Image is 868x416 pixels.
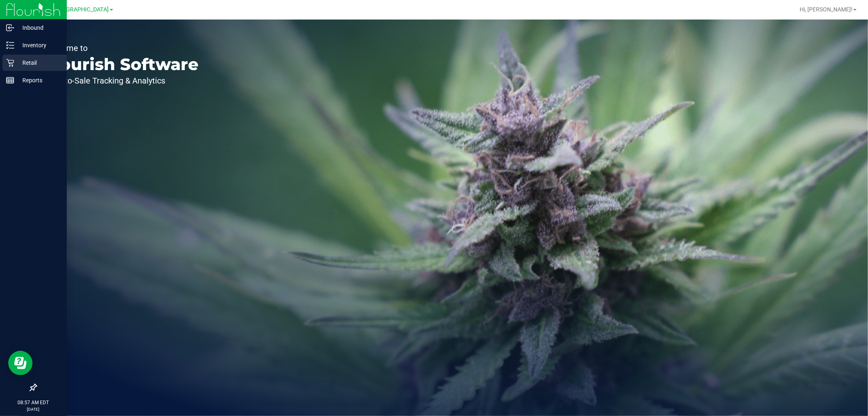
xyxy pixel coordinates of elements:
p: Seed-to-Sale Tracking & Analytics [44,77,199,85]
p: 08:57 AM EDT [4,399,63,406]
inline-svg: Retail [6,59,14,67]
span: Hi, [PERSON_NAME]! [800,6,853,13]
p: Inventory [14,40,63,50]
p: Reports [14,75,63,85]
p: [DATE] [4,406,63,412]
iframe: Resource center [8,351,33,375]
p: Retail [14,58,63,68]
p: Flourish Software [44,56,199,73]
span: [GEOGRAPHIC_DATA] [53,6,109,13]
p: Inbound [14,23,63,33]
p: Welcome to [44,44,199,52]
inline-svg: Reports [6,76,14,84]
inline-svg: Inventory [6,41,14,49]
inline-svg: Inbound [6,24,14,32]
